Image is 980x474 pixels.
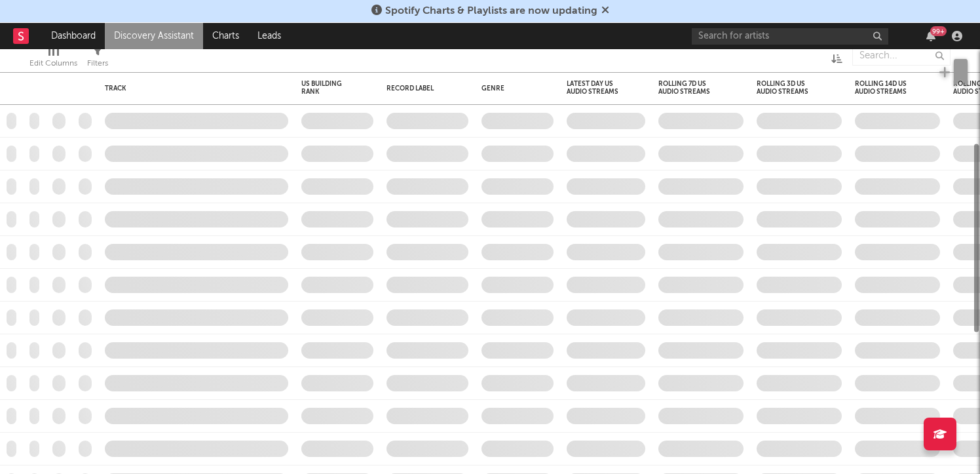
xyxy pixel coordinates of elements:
[658,80,724,96] div: Rolling 7D US Audio Streams
[105,23,203,49] a: Discovery Assistant
[29,39,77,77] div: Edit Columns
[301,80,354,96] div: US Building Rank
[481,85,547,92] div: Genre
[601,6,609,16] span: Dismiss
[852,46,951,66] input: Search...
[203,23,248,49] a: Charts
[926,31,935,41] button: 99+
[757,80,822,96] div: Rolling 3D US Audio Streams
[386,85,449,92] div: Record Label
[87,39,108,77] div: Filters
[930,26,947,36] div: 99 +
[29,56,77,71] div: Edit Columns
[385,6,597,16] span: Spotify Charts & Playlists are now updating
[105,85,282,92] div: Track
[248,23,290,49] a: Leads
[42,23,105,49] a: Dashboard
[87,56,108,71] div: Filters
[567,80,626,96] div: Latest Day US Audio Streams
[855,80,920,96] div: Rolling 14D US Audio Streams
[692,28,888,45] input: Search for artists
